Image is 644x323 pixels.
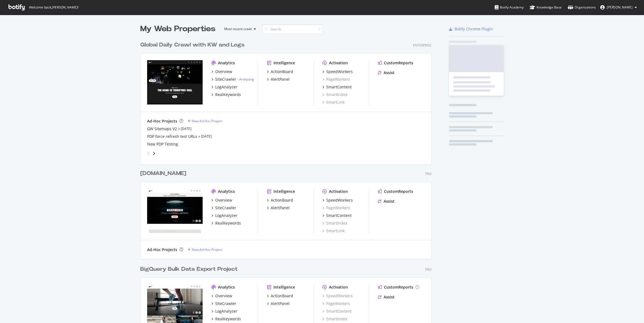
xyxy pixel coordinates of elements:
div: SpeedWorkers [326,197,353,203]
a: SmartIndex [322,220,347,226]
div: LogAnalyzer [215,213,237,218]
img: nike.com [147,60,203,104]
a: ActionBoard [267,69,293,74]
a: AlertPanel [267,301,290,306]
div: Ad-Hoc Projects [147,118,177,124]
a: SiteCrawler- Analyzing [211,77,254,82]
a: SmartContent [322,84,352,90]
a: LogAnalyzer [211,213,237,218]
a: Overview [211,197,232,203]
div: Most recent crawl [224,27,252,31]
a: Analyzing [239,77,254,82]
div: CustomReports [384,60,413,66]
div: Overview [215,293,232,299]
div: CustomReports [384,189,413,194]
a: New Ad-Hoc Project [188,119,222,123]
div: SiteCrawler [215,77,236,82]
div: [DOMAIN_NAME] [140,170,186,177]
div: AlertPanel [271,77,290,82]
span: Welcome back, [PERSON_NAME] ! [29,5,78,10]
div: Botify Academy [495,5,524,10]
div: ActionBoard [271,197,293,203]
div: Pro [425,171,432,176]
div: New Ad-Hoc Project [192,247,222,252]
a: RealKeywords [211,92,241,97]
div: Activation [329,189,348,194]
a: Assist [378,70,395,75]
div: Overview [215,197,232,203]
div: BigQuery Bulk Data Export Project [140,265,238,273]
div: Assist [384,70,395,75]
a: SiteCrawler [211,205,236,211]
a: GW Sitemaps V2 [147,126,177,132]
a: Botify Chrome Plugin [449,26,493,32]
a: [DATE] [181,126,191,131]
a: SiteCrawler [211,301,236,306]
div: Global Daily Crawl with KW and Logs [140,41,244,49]
a: SmartIndex [322,316,347,322]
a: CustomReports [378,284,419,290]
a: PageWorkers [322,77,350,82]
div: Assist [384,199,395,204]
div: AlertPanel [271,301,290,306]
a: ActionBoard [267,293,293,299]
div: Enterprise [413,43,432,48]
div: SmartContent [326,84,352,90]
a: PDP force refresh test URLs [147,134,197,139]
a: New PDP Testing [147,141,178,147]
div: ActionBoard [271,293,293,299]
div: Analytics [218,60,235,66]
a: SmartIndex [322,92,347,97]
div: Analytics [218,189,235,194]
a: RealKeywords [211,220,241,226]
a: Assist [378,294,395,300]
div: Knowledge Base [530,5,562,10]
a: SpeedWorkers [322,69,353,74]
div: LogAnalyzer [215,84,237,90]
a: SpeedWorkers [322,293,353,299]
a: BigQuery Bulk Data Export Project [140,265,240,273]
div: LogAnalyzer [215,309,237,314]
a: PageWorkers [322,301,350,306]
a: SmartLink [322,100,345,105]
div: SmartContent [326,213,352,218]
div: Overview [215,69,232,74]
div: New Ad-Hoc Project [192,119,222,123]
div: RealKeywords [215,92,241,97]
a: New Ad-Hoc Project [188,247,222,252]
div: RealKeywords [215,220,241,226]
a: AlertPanel [267,77,290,82]
a: CustomReports [378,60,413,66]
a: Overview [211,293,232,299]
div: Pro [425,267,432,272]
a: LogAnalyzer [211,84,237,90]
div: - [237,77,254,82]
div: Intelligence [273,60,295,66]
div: Ad-Hoc Projects [147,247,177,252]
button: Most recent crawl [220,25,258,33]
a: RealKeywords [211,316,241,322]
div: angle-left [145,149,152,158]
a: Overview [211,69,232,74]
div: My Web Properties [140,24,215,34]
a: Assist [378,199,395,204]
img: nike.com.cn [147,189,203,233]
a: SmartLink [322,228,345,234]
div: Activation [329,284,348,290]
a: AlertPanel [267,205,290,211]
div: SiteCrawler [215,205,236,211]
div: Botify Chrome Plugin [454,26,493,32]
div: Activation [329,60,348,66]
div: Analytics [218,284,235,290]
